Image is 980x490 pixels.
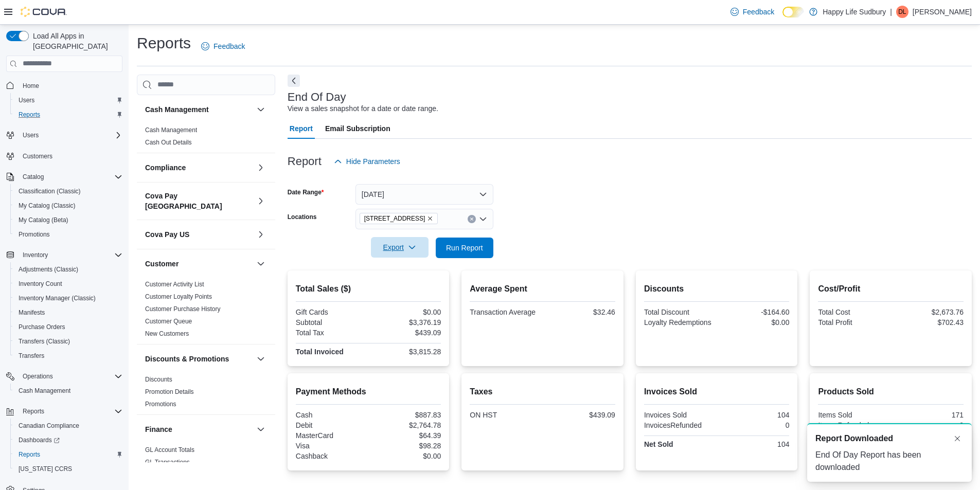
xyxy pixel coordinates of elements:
[10,93,127,107] button: Users
[296,431,366,440] div: MasterCard
[19,308,45,317] span: Manifests
[145,162,186,173] h3: Compliance
[14,214,122,226] span: My Catalog (Beta)
[23,372,53,380] span: Operations
[14,420,83,432] a: Canadian Compliance
[436,238,493,258] button: Run Report
[913,6,972,18] p: [PERSON_NAME]
[10,334,127,349] button: Transfers (Classic)
[137,278,275,344] div: Customer
[145,104,253,115] button: Cash Management
[2,248,127,262] button: Inventory
[288,103,438,114] div: View a sales snapshot for a date or date range.
[371,237,429,258] button: Export
[370,431,441,440] div: $64.39
[893,308,964,316] div: $2,673.76
[10,262,127,277] button: Adjustments (Classic)
[346,156,400,167] span: Hide Parameters
[197,36,249,57] a: Feedback
[19,129,122,141] span: Users
[145,280,204,288] span: Customer Activity List
[296,308,366,316] div: Gift Cards
[29,31,122,51] span: Load All Apps in [GEOGRAPHIC_DATA]
[19,150,122,162] span: Customers
[470,308,540,316] div: Transaction Average
[14,278,66,290] a: Inventory Count
[446,243,483,253] span: Run Report
[14,321,122,333] span: Purchase Orders
[23,131,39,139] span: Users
[145,162,253,173] button: Compliance
[10,462,127,476] button: [US_STATE] CCRS
[14,448,44,461] a: Reports
[19,96,34,104] span: Users
[896,6,908,18] div: David Law
[14,434,122,446] span: Dashboards
[145,446,194,453] a: GL Account Totals
[145,126,197,134] span: Cash Management
[145,401,176,408] a: Promotions
[818,283,964,295] h2: Cost/Profit
[14,385,75,397] a: Cash Management
[644,318,715,326] div: Loyalty Redemptions
[19,230,50,239] span: Promotions
[644,440,673,448] strong: Net Sold
[14,385,122,397] span: Cash Management
[644,411,715,419] div: Invoices Sold
[145,305,221,313] a: Customer Purchase History
[255,103,267,116] button: Cash Management
[23,251,48,259] span: Inventory
[14,448,122,461] span: Reports
[19,171,122,183] span: Catalog
[145,446,194,454] span: GL Account Totals
[19,337,70,346] span: Transfers (Classic)
[818,386,964,398] h2: Products Sold
[145,305,221,313] span: Customer Purchase History
[296,283,441,295] h2: Total Sales ($)
[893,411,964,419] div: 171
[470,283,615,295] h2: Average Spent
[145,317,192,325] span: Customer Queue
[14,94,39,106] a: Users
[145,388,194,395] a: Promotion Details
[10,349,127,363] button: Transfers
[370,318,441,326] div: $3,376.19
[815,432,964,445] div: Notification
[644,283,790,295] h2: Discounts
[14,292,100,304] a: Inventory Manager (Classic)
[325,118,390,139] span: Email Subscription
[23,82,39,90] span: Home
[14,108,44,121] a: Reports
[719,308,789,316] div: -$164.60
[893,318,964,326] div: $702.43
[370,421,441,429] div: $2,764.78
[23,152,52,160] span: Customers
[19,450,40,459] span: Reports
[2,369,127,384] button: Operations
[288,91,346,103] h3: End Of Day
[10,305,127,320] button: Manifests
[296,452,366,460] div: Cashback
[145,293,212,300] a: Customer Loyalty Points
[19,249,52,261] button: Inventory
[14,185,122,197] span: Classification (Classic)
[370,411,441,419] div: $887.83
[815,432,893,445] span: Report Downloaded
[2,404,127,419] button: Reports
[743,7,774,17] span: Feedback
[145,281,204,288] a: Customer Activity List
[19,150,57,162] a: Customers
[644,308,715,316] div: Total Discount
[726,2,778,22] a: Feedback
[145,400,176,408] span: Promotions
[145,104,209,115] h3: Cash Management
[19,370,57,383] button: Operations
[145,459,190,466] a: GL Transactions
[10,107,127,122] button: Reports
[14,228,54,241] a: Promotions
[296,318,366,326] div: Subtotal
[19,436,60,444] span: Dashboards
[14,185,85,197] a: Classification (Classic)
[10,198,127,213] button: My Catalog (Classic)
[19,405,122,418] span: Reports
